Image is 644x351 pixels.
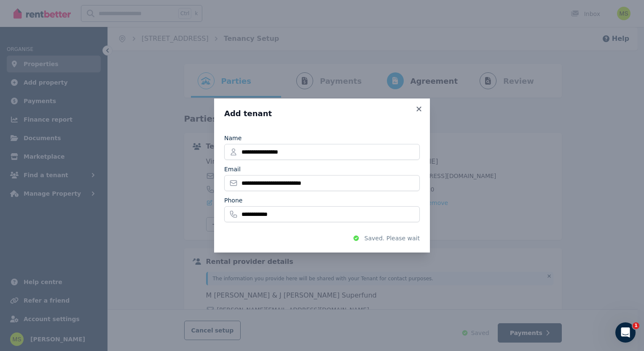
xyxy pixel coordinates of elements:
[365,234,420,242] span: Saved. Please wait
[224,165,241,173] label: Email
[633,322,639,329] span: 1
[615,322,636,343] iframe: Intercom live chat
[224,109,420,119] h3: Add tenant
[224,134,241,142] label: Name
[224,196,242,205] label: Phone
